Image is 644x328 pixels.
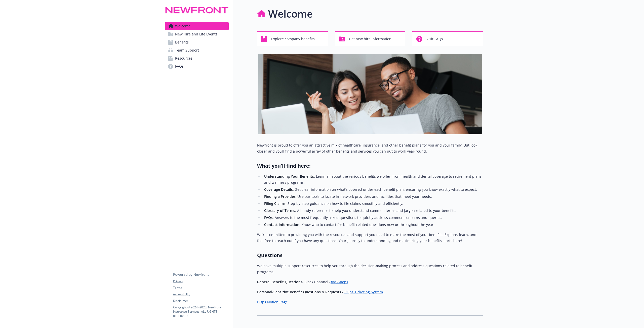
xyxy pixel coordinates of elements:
[175,54,192,62] span: Resources
[257,162,483,169] h2: What you'll find here:
[268,6,313,21] h1: Welcome
[257,300,288,304] a: POps Notion Page
[264,194,295,199] strong: Finding a Provider
[257,279,483,285] p: - Slack Channel -
[258,54,482,134] img: overview page banner
[344,290,383,294] a: POps Ticketing System
[165,30,229,38] a: New Hire and Life Events
[175,22,190,30] span: Welcome
[175,38,189,46] span: Benefits
[426,34,443,44] span: Visit FAQs
[165,46,229,54] a: Team Support
[257,252,483,259] h2: Questions
[264,208,295,213] strong: Glossary of Terms
[264,187,293,192] strong: Coverage Details
[165,22,229,30] a: Welcome
[257,142,483,154] p: Newfront is proud to offer you an attractive mix of healthcare, insurance, and other benefit plan...
[165,54,229,62] a: Resources
[173,286,228,290] a: Terms
[263,215,483,221] li: : Answers to the most frequently asked questions to quickly address common concerns and queries.
[173,299,228,303] a: Disclaimer
[257,289,483,295] p: .
[173,279,228,284] a: Privacy
[412,31,483,46] button: Visit FAQs
[263,222,483,228] li: : Know who to contact for benefit-related questions now or throughout the year.
[349,34,391,44] span: Get new hire information
[175,62,184,70] span: FAQs
[264,174,314,179] strong: Understanding Your Benefits
[257,232,483,244] p: We’re committed to providing you with the resources and support you need to make the most of your...
[173,305,228,318] p: Copyright © 2024 - 2025 , Newfront Insurance Services, ALL RIGHTS RESERVED
[175,46,199,54] span: Team Support
[257,263,483,275] p: We have multiple support resources to help you through the decision-making process and address qu...
[263,186,483,193] li: : Get clear information on what’s covered under each benefit plan, ensuring you know exactly what...
[264,215,273,220] strong: FAQs
[165,62,229,70] a: FAQs
[335,31,406,46] button: Get new hire information
[257,279,302,284] strong: General Benefit Questions
[257,31,328,46] button: Explore company benefits
[271,34,315,44] span: Explore company benefits
[263,201,483,207] li: : Step-by-step guidance on how to file claims smoothly and efficiently.
[331,279,348,284] a: #ask-pops
[263,173,483,185] li: : Learn all about the various benefits we offer, from health and dental coverage to retirement pl...
[263,194,483,200] li: : Use our tools to locate in-network providers and facilities that meet your needs.
[264,201,286,206] strong: Filing Claims
[165,38,229,46] a: Benefits
[175,30,217,38] span: New Hire and Life Events
[264,222,299,227] strong: Contact Information
[173,292,228,297] a: Accessibility
[263,208,483,214] li: : A handy reference to help you understand common terms and jargon related to your benefits.
[257,290,343,294] strong: Personal/Sensitive Benefit Questions & Requests -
